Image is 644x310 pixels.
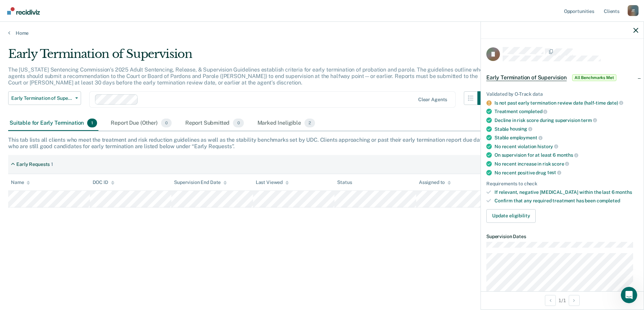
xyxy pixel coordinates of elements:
[557,152,578,158] span: months
[494,161,638,167] div: No recent increase in risk
[519,109,548,114] span: completed
[7,7,40,15] img: Recidiviz
[628,5,639,16] button: Profile dropdown button
[8,47,491,66] div: Early Termination of Supervision
[16,161,50,167] div: Early Requests
[486,181,638,187] div: Requirements to check
[552,161,569,167] span: score
[51,161,53,167] div: 1
[109,116,173,131] div: Report Due (Other)
[481,67,644,89] div: Early Termination of SupervisionAll Benchmarks Met
[418,97,447,103] div: Clear agents
[304,119,315,127] span: 2
[494,117,638,123] div: Decline in risk score during supervision
[8,137,636,150] div: This tab lists all clients who meet the treatment and risk reduction guidelines as well as the st...
[494,100,638,106] div: Is not past early termination review date (half-time date)
[628,5,639,16] div: J T
[87,119,97,127] span: 1
[486,234,638,239] dt: Supervision Dates
[494,108,638,114] div: Treatment
[569,295,580,306] button: Next Opportunity
[545,295,556,306] button: Previous Opportunity
[486,91,638,97] div: Validated by O-Track data
[184,116,245,131] div: Report Submitted
[256,116,317,131] div: Marked Ineligible
[494,152,638,158] div: On supervision for at least 6
[161,119,172,127] span: 0
[233,119,244,127] span: 0
[8,66,486,86] p: The [US_STATE] Sentencing Commission’s 2025 Adult Sentencing, Release, & Supervision Guidelines e...
[494,198,638,204] div: Confirm that any required treatment has been
[494,126,638,132] div: Stable
[11,180,30,185] div: Name
[494,143,638,150] div: No recent violation
[537,144,558,149] span: history
[510,135,542,140] span: employment
[486,74,567,81] span: Early Termination of Supervision
[486,209,536,223] button: Update eligibility
[494,135,638,141] div: Stable
[481,291,644,309] div: 1 / 1
[510,126,532,131] span: housing
[494,189,638,195] div: If relevant, negative [MEDICAL_DATA] within the last 6
[8,30,636,36] a: Home
[8,116,98,131] div: Suitable for Early Termination
[256,180,289,185] div: Last Viewed
[547,170,561,175] span: test
[615,189,632,195] span: months
[337,180,352,185] div: Status
[581,118,597,123] span: term
[419,180,451,185] div: Assigned to
[494,170,638,176] div: No recent positive drug
[174,180,227,185] div: Supervision End Date
[93,180,114,185] div: DOC ID
[572,74,616,81] span: All Benchmarks Met
[621,287,637,303] iframe: Intercom live chat
[11,95,73,101] span: Early Termination of Supervision
[597,198,620,203] span: completed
